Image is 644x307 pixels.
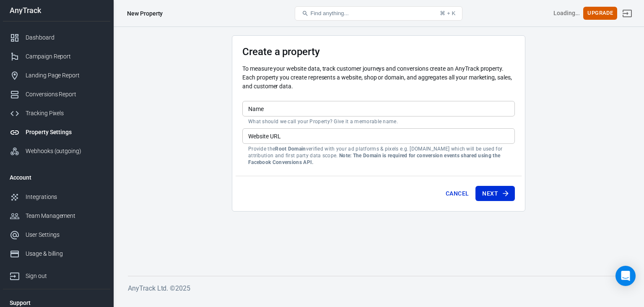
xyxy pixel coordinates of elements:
h6: AnyTrack Ltd. © 2025 [128,283,629,294]
div: AnyTrack [3,7,110,14]
button: Find anything...⌘ + K [295,6,462,21]
div: Landing Page Report [26,71,104,80]
a: Usage & billing [3,244,110,263]
div: Conversions Report [26,90,104,99]
div: Dashboard [26,33,104,42]
a: Sign out [3,263,110,286]
p: What should we call your Property? Give it a memorable name. [248,118,509,125]
a: Webhooks (outgoing) [3,142,110,161]
p: To measure your website data, track customer journeys and conversions create an AnyTrack property... [242,64,515,91]
div: Tracking Pixels [26,109,104,118]
a: User Settings [3,225,110,244]
button: Next [475,186,515,201]
div: Webhooks (outgoing) [26,147,104,156]
div: Integrations [26,193,104,201]
h3: Create a property [242,46,515,58]
button: Cancel [442,186,472,201]
div: Team Management [26,212,104,220]
strong: Note: The Domain is required for conversion events shared using the Facebook Conversions API. [248,153,500,165]
li: Account [3,167,110,188]
strong: Root Domain [275,146,306,152]
a: Sign out [617,3,637,24]
p: Provide the verified with your ad platforms & pixels e.g. [DOMAIN_NAME] which will be used for at... [248,146,509,166]
input: example.com [242,128,515,144]
div: ⌘ + K [440,10,455,16]
a: Dashboard [3,28,110,47]
div: User Settings [26,230,104,239]
a: Tracking Pixels [3,104,110,123]
div: Usage & billing [26,249,104,258]
div: Campaign Report [26,52,104,61]
span: Find anything... [310,10,348,16]
input: Your Website Name [242,101,515,116]
a: Integrations [3,188,110,206]
a: Team Management [3,206,110,225]
div: Open Intercom Messenger [615,266,636,286]
div: New Property [127,9,163,18]
div: Account id: <> [553,9,580,18]
a: Property Settings [3,123,110,142]
a: Conversions Report [3,85,110,104]
a: Campaign Report [3,47,110,66]
a: Landing Page Report [3,66,110,85]
div: Sign out [26,272,104,281]
button: Upgrade [583,7,617,20]
div: Property Settings [26,128,104,137]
